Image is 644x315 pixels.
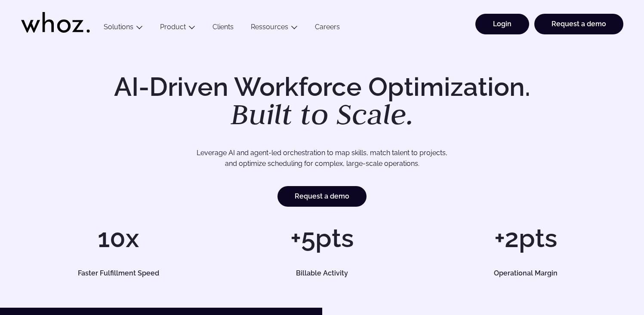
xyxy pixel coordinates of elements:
a: Request a demo [277,186,367,207]
h5: Operational Margin [438,270,613,277]
button: Ressources [242,23,306,34]
h1: 10x [21,225,216,251]
h5: Billable Activity [234,270,410,277]
a: Ressources [251,23,288,31]
button: Product [151,23,204,34]
a: Product [160,23,186,31]
iframe: Chatbot [587,258,632,303]
h5: Faster Fulfillment Speed [31,270,206,277]
h1: +5pts [225,225,419,251]
h1: +2pts [428,225,623,251]
a: Request a demo [534,14,623,34]
button: Solutions [95,23,151,34]
em: Built to Scale. [231,95,414,133]
a: Careers [306,23,348,34]
a: Clients [204,23,242,34]
h1: AI-Driven Workforce Optimization. [102,74,542,129]
p: Leverage AI and agent-led orchestration to map skills, match talent to projects, and optimize sch... [51,147,593,169]
a: Login [475,14,529,34]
